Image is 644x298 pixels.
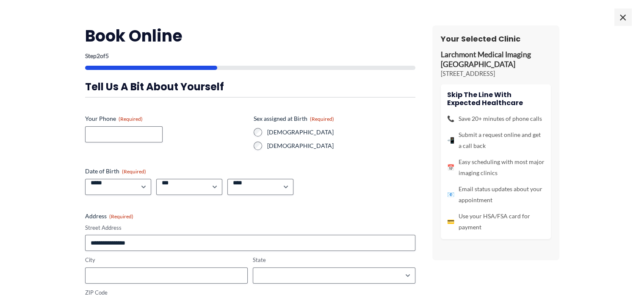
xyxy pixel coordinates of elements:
span: (Required) [109,213,133,220]
span: 💳 [447,216,454,227]
legend: Address [85,212,133,220]
span: (Required) [119,116,143,122]
span: (Required) [122,168,146,175]
span: (Required) [310,116,334,122]
legend: Sex assigned at Birth [254,114,334,123]
legend: Date of Birth [85,167,146,175]
span: 📅 [447,162,454,173]
label: State [253,256,415,264]
li: Email status updates about your appointment [447,184,544,206]
label: City [85,256,248,264]
li: Easy scheduling with most major imaging clinics [447,156,544,178]
span: 📧 [447,189,454,200]
label: [DEMOGRAPHIC_DATA] [267,128,415,136]
span: 2 [97,52,100,59]
h3: Tell us a bit about yourself [85,80,415,93]
span: × [614,8,631,25]
p: [STREET_ADDRESS] [441,70,551,78]
li: Submit a request online and get a call back [447,129,544,151]
p: Larchmont Medical Imaging [GEOGRAPHIC_DATA] [441,50,551,70]
label: Your Phone [85,114,247,123]
span: 📲 [447,135,454,146]
span: 5 [105,52,109,59]
label: ZIP Code [85,289,248,297]
li: Use your HSA/FSA card for payment [447,211,544,233]
li: Save 20+ minutes of phone calls [447,113,544,124]
h4: Skip the line with Expected Healthcare [447,91,544,107]
label: Street Address [85,224,415,232]
span: 📞 [447,113,454,124]
label: [DEMOGRAPHIC_DATA] [267,142,415,150]
h2: Book Online [85,25,415,46]
p: Step of [85,53,415,59]
h3: Your Selected Clinic [441,34,551,44]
